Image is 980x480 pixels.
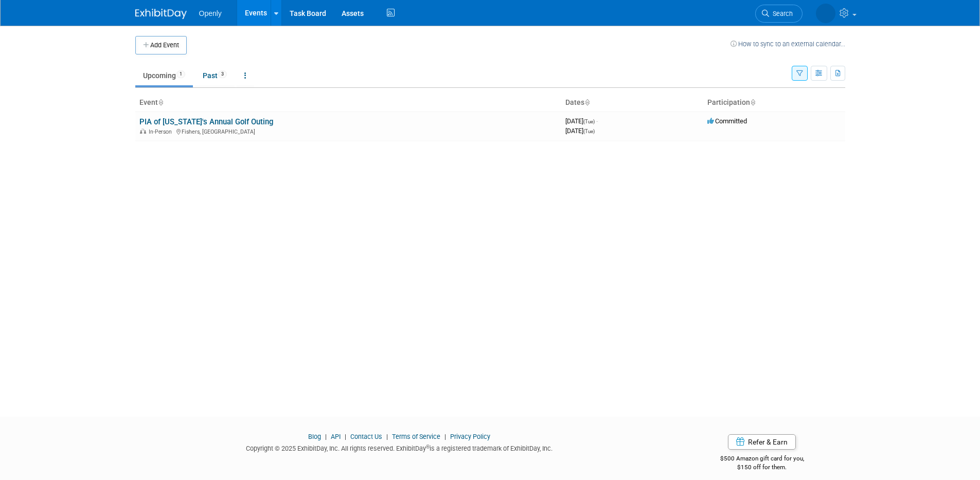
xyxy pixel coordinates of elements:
[769,10,793,17] span: Search
[350,433,382,440] a: Contact Us
[707,117,747,125] span: Committed
[450,433,490,440] a: Privacy Policy
[384,433,390,440] span: |
[135,441,664,453] div: Copyright © 2025 ExhibitDay, Inc. All rights reserved. ExhibitDay is a registered trademark of Ex...
[139,127,557,135] div: Fishers, [GEOGRAPHIC_DATA]
[755,5,803,23] a: Search
[561,94,703,112] th: Dates
[584,98,590,106] a: Sort by Start Date
[158,98,163,106] a: Sort by Event Name
[308,433,321,440] a: Blog
[342,433,349,440] span: |
[750,98,755,106] a: Sort by Participation Type
[583,119,595,124] span: (Tue)
[176,70,185,78] span: 1
[728,434,796,450] a: Refer & Earn
[565,117,598,125] span: [DATE]
[816,4,835,23] img: Brandi Barrickman
[426,444,430,450] sup: ®
[583,128,595,134] span: (Tue)
[135,9,187,19] img: ExhibitDay
[323,433,329,440] span: |
[596,117,598,125] span: -
[565,127,595,135] span: [DATE]
[679,448,845,471] div: $500 Amazon gift card for you,
[140,128,146,134] img: In-Person Event
[679,463,845,472] div: $150 off for them.
[135,66,193,85] a: Upcoming1
[331,433,341,440] a: API
[135,94,561,112] th: Event
[139,117,273,126] a: PIA of [US_STATE]'s Annual Golf Outing
[392,433,440,440] a: Terms of Service
[442,433,449,440] span: |
[135,36,187,54] button: Add Event
[199,9,222,17] span: Openly
[218,70,227,78] span: 3
[703,94,845,112] th: Participation
[730,40,845,48] a: How to sync to an external calendar...
[195,66,235,85] a: Past3
[149,128,175,135] span: In-Person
